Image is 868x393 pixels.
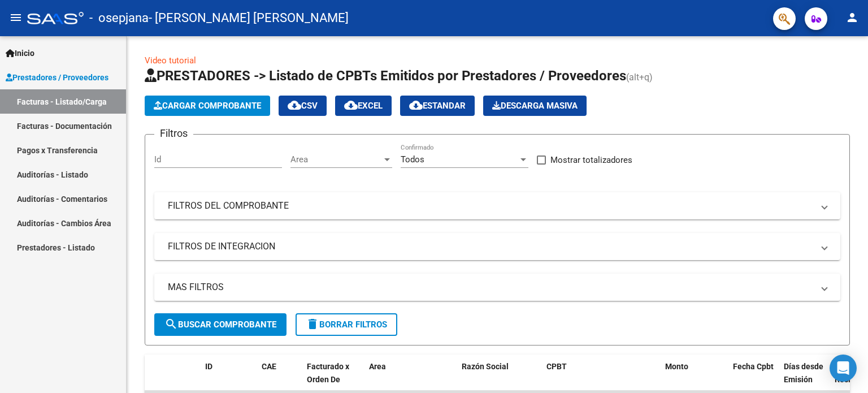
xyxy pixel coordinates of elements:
span: Facturado x Orden De [307,362,349,384]
mat-panel-title: MAS FILTROS [168,281,813,293]
button: Descarga Masiva [483,96,587,116]
mat-icon: delete [306,317,319,331]
mat-panel-title: FILTROS DEL COMPROBANTE [168,200,813,212]
span: Area [369,362,386,371]
span: Todos [401,154,424,165]
span: Mostrar totalizadores [550,153,632,167]
mat-icon: search [164,317,178,331]
button: CSV [279,96,327,116]
span: Descarga Masiva [492,101,578,111]
span: - osepjana [89,6,149,31]
span: Fecha Recibido [835,362,866,384]
span: CPBT [546,362,567,371]
mat-icon: menu [9,11,23,24]
button: Buscar Comprobante [154,313,287,336]
span: Cargar Comprobante [154,101,261,111]
a: Video tutorial [145,55,196,66]
span: Estandar [409,101,466,111]
span: Inicio [6,47,34,59]
mat-icon: cloud_download [344,98,358,112]
span: Prestadores / Proveedores [6,71,108,84]
span: Borrar Filtros [306,319,387,330]
mat-expansion-panel-header: FILTROS DE INTEGRACION [154,233,840,260]
mat-expansion-panel-header: MAS FILTROS [154,274,840,301]
span: EXCEL [344,101,383,111]
span: CSV [288,101,318,111]
button: Cargar Comprobante [145,96,270,116]
mat-panel-title: FILTROS DE INTEGRACION [168,240,813,253]
mat-icon: cloud_download [409,98,423,112]
mat-expansion-panel-header: FILTROS DEL COMPROBANTE [154,192,840,219]
span: Buscar Comprobante [164,319,276,330]
button: Estandar [400,96,475,116]
span: - [PERSON_NAME] [PERSON_NAME] [149,6,349,31]
app-download-masive: Descarga masiva de comprobantes (adjuntos) [483,96,587,116]
span: (alt+q) [626,72,653,83]
span: ID [205,362,212,371]
mat-icon: cloud_download [288,98,301,112]
span: Razón Social [462,362,509,371]
span: Días desde Emisión [784,362,823,384]
button: EXCEL [335,96,392,116]
span: CAE [262,362,276,371]
h3: Filtros [154,126,193,141]
mat-icon: person [845,11,859,24]
span: PRESTADORES -> Listado de CPBTs Emitidos por Prestadores / Proveedores [145,68,626,84]
button: Borrar Filtros [296,313,397,336]
span: Monto [665,362,688,371]
div: Open Intercom Messenger [830,355,857,382]
span: Area [290,154,382,165]
span: Fecha Cpbt [733,362,774,371]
